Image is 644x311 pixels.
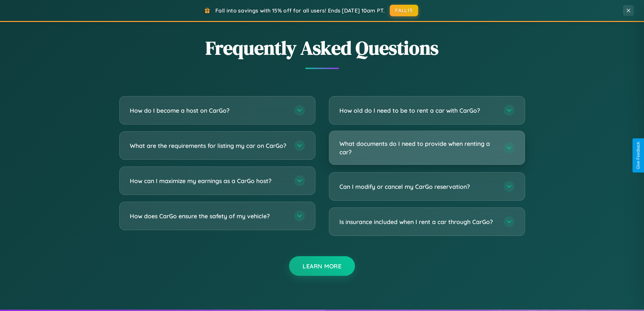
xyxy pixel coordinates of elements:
[339,218,497,226] h3: Is insurance included when I rent a car through CarGo?
[130,106,287,115] h3: How do I become a host on CarGo?
[339,182,497,191] h3: Can I modify or cancel my CarGo reservation?
[130,177,287,185] h3: How can I maximize my earnings as a CarGo host?
[119,35,525,61] h2: Frequently Asked Questions
[339,139,497,156] h3: What documents do I need to provide when renting a car?
[636,142,641,169] div: Give Feedback
[130,141,287,150] h3: What are the requirements for listing my car on CarGo?
[130,212,287,220] h3: How does CarGo ensure the safety of my vehicle?
[289,256,355,276] button: Learn More
[215,7,385,14] span: Fall into savings with 15% off for all users! Ends [DATE] 10am PT.
[390,5,418,16] button: FALL15
[339,106,497,115] h3: How old do I need to be to rent a car with CarGo?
